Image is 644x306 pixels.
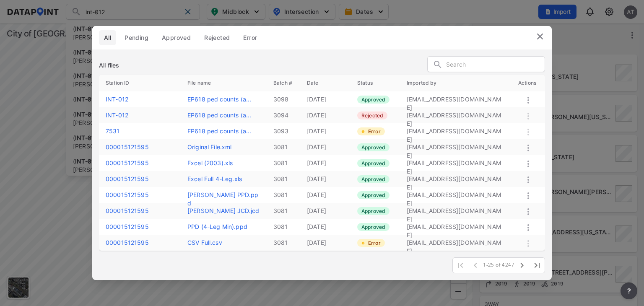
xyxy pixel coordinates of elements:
td: [EMAIL_ADDRESS][DOMAIN_NAME] [400,187,512,203]
td: 3081 [267,139,300,155]
td: [DATE] [300,171,351,187]
td: 3081 [267,187,300,203]
td: 3098 [267,91,300,107]
img: iFAejFhtzUZ8mjSs4R1x7TXHOrweJUNGvoh0Eu8zGVLvQUNiWZpHv9pjf8DhOAK5dfY6AAAAAElFTkSuQmCC [361,241,365,245]
td: [DATE] [300,155,351,171]
td: [EMAIL_ADDRESS][DOMAIN_NAME] [400,107,512,123]
a: INT-012 [106,96,128,103]
td: 3081 [267,171,300,187]
td: [EMAIL_ADDRESS][DOMAIN_NAME] [400,123,512,139]
label: EP618 ped counts (approved version).xlsx [187,127,251,135]
span: Error [243,34,257,42]
label: Approved [357,207,390,215]
td: 3081 [267,155,300,171]
label: EP618 ped counts (approved version).xlsx [187,112,251,119]
span: 1-25 of 4247 [483,262,514,269]
label: 000015121595 [106,175,149,182]
td: [DATE] [300,235,351,251]
label: 000015121595 [106,239,149,246]
a: EP618 ped counts (a... [187,127,251,135]
span: Next Page [514,258,530,273]
span: All [104,34,111,42]
td: [EMAIL_ADDRESS][DOMAIN_NAME] [400,219,512,235]
span: Last Page [530,258,545,273]
td: [DATE] [300,203,351,219]
span: Rejected [204,34,230,42]
td: [DATE] [300,123,351,139]
label: Excel (2003).xls [187,159,233,166]
th: File name [181,75,267,91]
label: Unsupported file type. [357,239,385,247]
a: [PERSON_NAME] JCD.jcd [187,207,259,214]
label: Approved [357,143,390,151]
label: Approved [357,159,390,167]
span: First Page [453,258,468,273]
img: close.efbf2170.svg [535,31,545,41]
th: Status [351,75,400,91]
label: 000015121595 [106,159,149,166]
span: ? [626,286,632,296]
label: 000015121595 [106,223,149,230]
label: 000015121595 [106,207,149,214]
td: [EMAIL_ADDRESS][DOMAIN_NAME] [400,155,512,171]
td: [DATE] [300,219,351,235]
td: [EMAIL_ADDRESS][DOMAIN_NAME] [400,139,512,155]
label: 000015121595 [106,191,149,198]
td: [DATE] [300,187,351,203]
label: JAMAR JCD.jcd [187,207,259,214]
td: [EMAIL_ADDRESS][DOMAIN_NAME] [400,203,512,219]
span: Pending [125,34,148,42]
th: Actions [512,75,545,91]
label: 000015121595 [106,143,149,150]
td: 3081 [267,219,300,235]
img: iFAejFhtzUZ8mjSs4R1x7TXHOrweJUNGvoh0Eu8zGVLvQUNiWZpHv9pjf8DhOAK5dfY6AAAAAElFTkSuQmCC [361,130,365,133]
th: Station ID [99,75,181,91]
td: [EMAIL_ADDRESS][DOMAIN_NAME] [400,171,512,187]
td: [EMAIL_ADDRESS][DOMAIN_NAME] [400,91,512,107]
label: 7531 [106,127,120,135]
td: 3093 [267,123,300,139]
label: Rejected [357,112,387,119]
label: JAMAR PPD.ppd [187,191,258,207]
span: Previous Page [468,258,483,273]
td: [DATE] [300,139,351,155]
label: Excel Full 4-Leg.xls [187,175,242,182]
label: Approved [357,223,390,231]
td: [DATE] [300,91,351,107]
label: INT-012 [106,112,128,119]
th: Imported by [400,75,512,91]
td: 3081 [267,235,300,251]
h3: All files [99,61,119,70]
td: [DATE] [300,107,351,123]
th: Date [300,75,351,91]
label: CSV Full.csv [187,239,222,246]
div: full width tabs example [99,30,265,45]
td: [EMAIL_ADDRESS][DOMAIN_NAME] [400,235,512,251]
label: Approved [357,175,390,183]
label: File approaches must match station approaches. For example, a file with NB/SB data cannot be impo... [357,127,385,135]
label: EP618 ped counts (approved version) (1).xlsx [187,96,251,103]
th: Batch # [267,75,300,91]
label: Original File.xml [187,143,232,150]
input: Search [446,58,545,71]
a: EP618 ped counts (a... [187,112,251,119]
a: [PERSON_NAME] PPD.ppd [187,191,258,207]
td: 3094 [267,107,300,123]
button: more [621,283,637,299]
span: Approved [162,34,191,42]
a: EP618 ped counts (a... [187,96,251,103]
label: PPD (4-Leg Min).ppd [187,223,247,230]
label: Approved [357,96,390,104]
label: Approved [357,191,390,199]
